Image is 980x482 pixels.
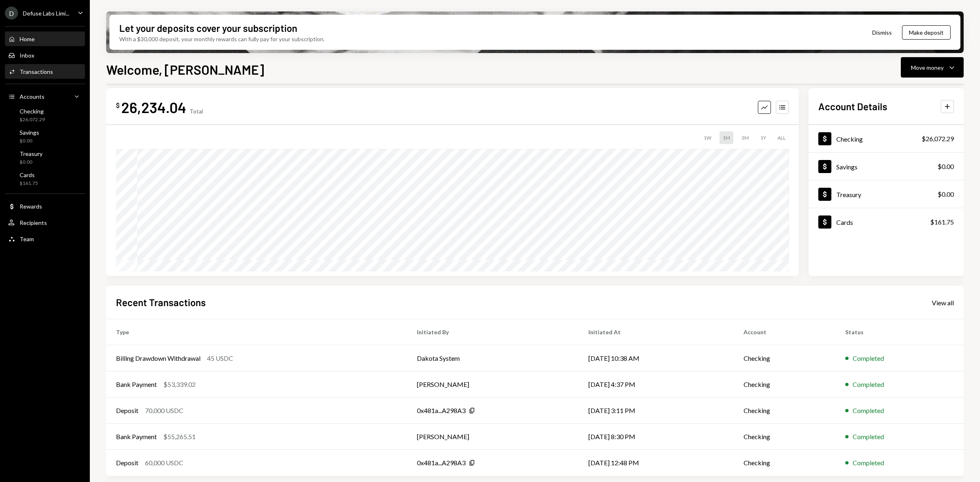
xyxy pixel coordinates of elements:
div: Checking [20,108,45,115]
div: $161.75 [930,217,954,227]
td: Checking [734,345,835,371]
h2: Recent Transactions [116,295,206,309]
div: $161.75 [20,180,38,187]
div: 1Y [757,131,769,144]
div: $0.00 [938,162,954,171]
div: 70,000 USDC [145,406,183,415]
div: Bank Payment [116,432,157,442]
div: $53,339.02 [163,380,196,389]
div: Accounts [20,93,45,100]
div: Checking [836,135,863,143]
td: Dakota System [407,345,579,371]
a: Treasury$0.00 [5,148,85,167]
a: Savings$0.00 [808,153,964,180]
td: [DATE] 12:48 PM [579,450,734,476]
button: Make deposit [902,25,951,40]
td: Checking [734,398,835,424]
td: [DATE] 10:38 AM [579,345,734,371]
th: Initiated By [407,319,579,345]
div: 1W [700,131,715,144]
div: Savings [836,163,857,171]
div: Transactions [20,68,53,75]
a: Checking$26,072.29 [5,105,85,125]
div: 1M [719,131,733,144]
div: 3M [738,131,752,144]
div: $26,072.29 [20,116,45,123]
a: Accounts [5,89,85,104]
div: Let your deposits cover your subscription [119,21,297,35]
a: View all [932,298,954,307]
td: [DATE] 8:30 PM [579,424,734,450]
div: D [5,7,18,20]
a: Cards$161.75 [808,208,964,235]
a: Recipients [5,215,85,230]
div: Deposit [116,458,138,468]
div: With a $30,000 deposit, your monthly rewards can fully pay for your subscription. [119,35,325,43]
div: Cards [836,218,853,226]
div: 45 USDC [207,353,233,363]
a: Savings$0.00 [5,127,85,146]
div: Recipients [20,219,47,226]
div: Deposit [116,406,138,415]
div: Team [20,235,34,242]
a: Treasury$0.00 [808,180,964,208]
div: Defuse Labs Limi... [23,10,69,17]
div: Completed [853,353,884,363]
a: Rewards [5,199,85,213]
td: Checking [734,371,835,398]
th: Initiated At [579,319,734,345]
th: Status [835,319,964,345]
div: $0.00 [20,159,42,166]
div: Completed [853,458,884,468]
a: Home [5,31,85,46]
h2: Account Details [818,100,887,113]
a: Checking$26,072.29 [808,125,964,152]
th: Type [106,319,407,345]
div: 60,000 USDC [145,458,183,468]
div: ALL [774,131,789,144]
h1: Welcome, [PERSON_NAME] [106,61,264,78]
div: Completed [853,406,884,415]
a: Cards$161.75 [5,169,85,189]
div: Treasury [836,191,861,198]
div: Completed [853,432,884,442]
div: 0x481a...A298A3 [417,458,465,468]
td: [DATE] 4:37 PM [579,371,734,398]
div: $55,265.51 [163,432,196,442]
div: View all [932,299,954,307]
td: [PERSON_NAME] [407,424,579,450]
div: Move money [911,63,944,72]
th: Account [734,319,835,345]
button: Dismiss [862,23,902,42]
div: Billing Drawdown Withdrawal [116,353,200,363]
td: [DATE] 3:11 PM [579,398,734,424]
button: Move money [901,57,964,78]
td: Checking [734,424,835,450]
div: Cards [20,171,38,178]
div: $ [116,101,120,109]
div: Home [20,36,35,42]
div: Bank Payment [116,380,157,389]
a: Transactions [5,64,85,79]
a: Team [5,231,85,246]
div: $0.00 [938,189,954,199]
div: $26,072.29 [922,134,954,144]
div: Completed [853,380,884,389]
td: [PERSON_NAME] [407,371,579,398]
div: Treasury [20,150,42,157]
div: Rewards [20,203,42,210]
div: Inbox [20,52,34,59]
a: Inbox [5,48,85,62]
div: Savings [20,129,39,136]
td: Checking [734,450,835,476]
div: Total [189,108,203,115]
div: $0.00 [20,138,39,144]
div: 26,234.04 [121,98,186,116]
div: 0x481a...A298A3 [417,406,465,415]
